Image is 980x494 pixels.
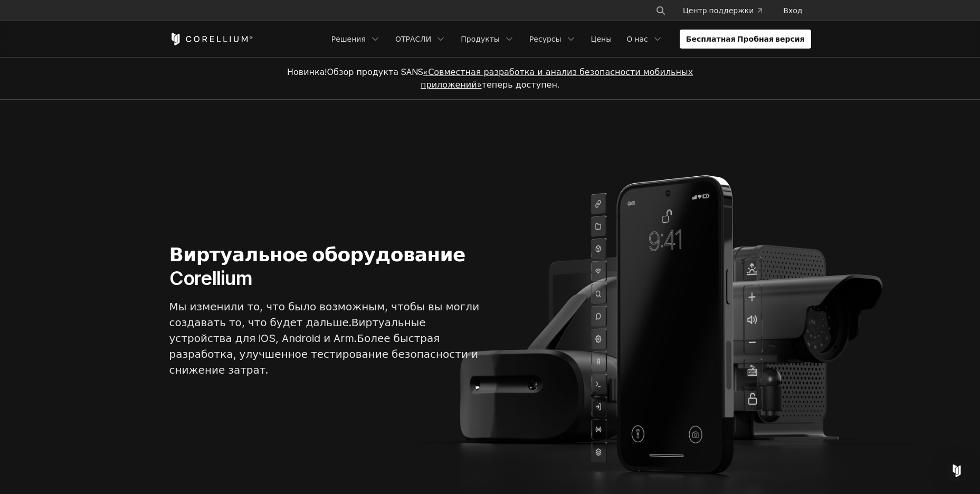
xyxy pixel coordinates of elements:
ya-tr-span: Новинка! [287,66,327,77]
ya-tr-span: Центр поддержки [683,5,754,16]
ya-tr-span: Обзор продукта SANS [327,66,423,77]
ya-tr-span: Мы изменили то, что было возможным, чтобы вы могли создавать то, что будет дальше. [169,300,480,329]
ya-tr-span: О нас [626,34,648,44]
ya-tr-span: Виртуальное оборудование Corellium [169,243,465,290]
ya-tr-span: Решения [331,34,366,44]
ya-tr-span: Ресурсы [529,34,562,44]
ya-tr-span: Продукты [461,34,500,44]
div: Откройте Интерком-Мессенджер [944,458,969,483]
a: Дом Кореллиума [169,33,253,45]
ya-tr-span: теперь доступен. [482,79,559,90]
ya-tr-span: Бесплатная Пробная версия [686,34,805,44]
div: Навигационное меню [325,30,811,49]
ya-tr-span: ОТРАСЛИ [395,34,431,44]
div: Навигационное меню [643,1,811,20]
ya-tr-span: Вход [783,5,802,16]
ya-tr-span: Более быстрая разработка, улучшенное тестирование безопасности и снижение затрат. [169,332,478,376]
button: Поиск [651,1,670,20]
a: «Совместная разработка и анализ безопасности мобильных приложений» [421,66,693,90]
ya-tr-span: Цены [591,34,612,44]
